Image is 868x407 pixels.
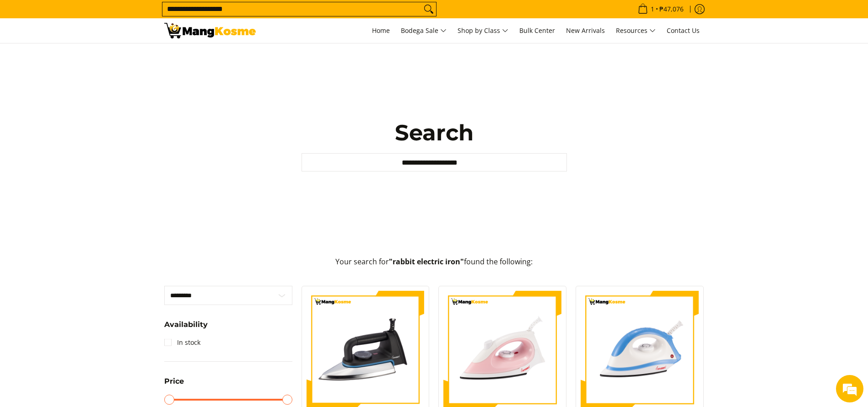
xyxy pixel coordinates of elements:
[389,257,464,267] strong: "rabbit electric iron"
[635,4,686,14] span: •
[458,25,508,37] span: Shop by Class
[396,18,451,43] a: Bodega Sale
[616,25,656,37] span: Resources
[164,321,208,335] summary: Open
[164,23,256,38] img: Search: 9 results found for &quot;rabbit electric iron&quot; | Mang Kosme
[164,256,704,277] p: Your search for found the following:
[164,378,184,385] span: Price
[372,26,390,35] span: Home
[561,18,609,43] a: New Arrivals
[515,18,560,43] a: Bulk Center
[519,26,555,35] span: Bulk Center
[164,378,184,392] summary: Open
[367,18,394,43] a: Home
[611,18,660,43] a: Resources
[164,335,200,350] a: In stock
[164,321,208,328] span: Availability
[658,6,685,12] span: ₱47,076
[302,119,567,146] h1: Search
[401,25,447,37] span: Bodega Sale
[566,26,605,35] span: New Arrivals
[662,18,704,43] a: Contact Us
[649,6,656,12] span: 1
[453,18,513,43] a: Shop by Class
[667,26,700,35] span: Contact Us
[265,18,704,43] nav: Main Menu
[421,2,436,16] button: Search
